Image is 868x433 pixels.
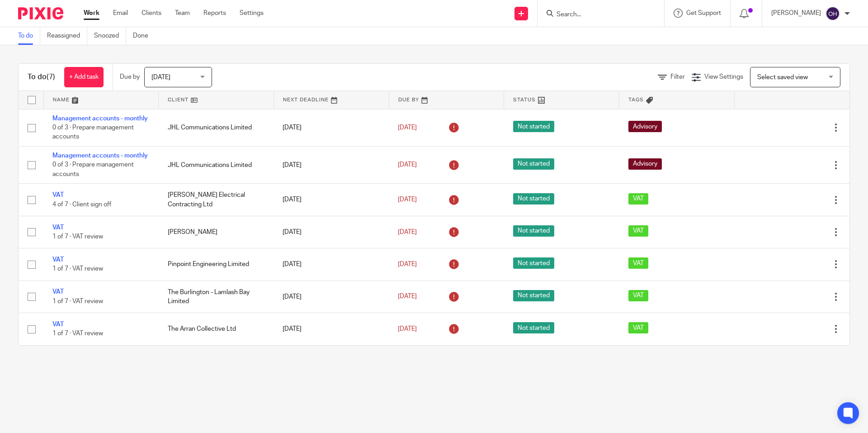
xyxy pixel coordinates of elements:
[398,326,417,332] span: [DATE]
[159,184,274,216] td: [PERSON_NAME] Electrical Contracting Ltd
[133,27,155,45] a: Done
[274,248,389,281] td: [DATE]
[52,233,103,240] span: 1 of 7 · VAT review
[52,321,64,328] a: VAT
[52,124,134,140] span: 0 of 3 · Prepare management accounts
[94,27,126,45] a: Snoozed
[240,9,264,18] a: Settings
[175,9,190,18] a: Team
[513,257,554,269] span: Not started
[274,146,389,183] td: [DATE]
[826,6,840,21] img: svg%3E
[47,27,87,45] a: Reassigned
[398,229,417,235] span: [DATE]
[628,257,648,269] span: VAT
[52,289,64,295] a: VAT
[274,313,389,345] td: [DATE]
[274,109,389,146] td: [DATE]
[47,73,55,81] span: (7)
[513,121,554,132] span: Not started
[628,193,648,205] span: VAT
[18,7,63,19] img: Pixie
[513,193,554,205] span: Not started
[113,9,128,18] a: Email
[398,294,417,300] span: [DATE]
[203,9,226,18] a: Reports
[120,72,140,81] p: Due by
[628,97,644,102] span: Tags
[159,313,274,345] td: The Arran Collective Ltd
[628,158,662,170] span: Advisory
[52,201,111,208] span: 4 of 7 · Client sign off
[159,146,274,183] td: JHL Communications Limited
[159,281,274,313] td: The Burlington - Lamlash Bay Limited
[628,225,648,237] span: VAT
[52,152,148,159] a: Management accounts - monthly
[398,261,417,267] span: [DATE]
[52,257,64,263] a: VAT
[686,10,721,16] span: Get Support
[513,322,554,333] span: Not started
[52,162,134,178] span: 0 of 3 · Prepare management accounts
[556,11,637,19] input: Search
[52,192,64,198] a: VAT
[398,162,417,168] span: [DATE]
[52,266,103,272] span: 1 of 7 · VAT review
[159,109,274,146] td: JHL Communications Limited
[52,115,148,122] a: Management accounts - monthly
[274,216,389,248] td: [DATE]
[159,216,274,248] td: [PERSON_NAME]
[28,72,55,82] h1: To do
[151,74,170,81] span: [DATE]
[513,225,554,237] span: Not started
[513,290,554,301] span: Not started
[398,196,417,203] span: [DATE]
[52,330,103,337] span: 1 of 7 · VAT review
[159,248,274,281] td: Pinpoint Engineering Limited
[628,322,648,333] span: VAT
[398,124,417,131] span: [DATE]
[757,74,808,81] span: Select saved view
[274,184,389,216] td: [DATE]
[670,74,685,80] span: Filter
[771,9,821,18] p: [PERSON_NAME]
[84,9,99,18] a: Work
[274,281,389,313] td: [DATE]
[52,298,103,305] span: 1 of 7 · VAT review
[142,9,161,18] a: Clients
[18,27,40,45] a: To do
[628,290,648,301] span: VAT
[64,67,104,87] a: + Add task
[704,74,743,80] span: View Settings
[513,158,554,170] span: Not started
[628,121,662,132] span: Advisory
[52,224,64,231] a: VAT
